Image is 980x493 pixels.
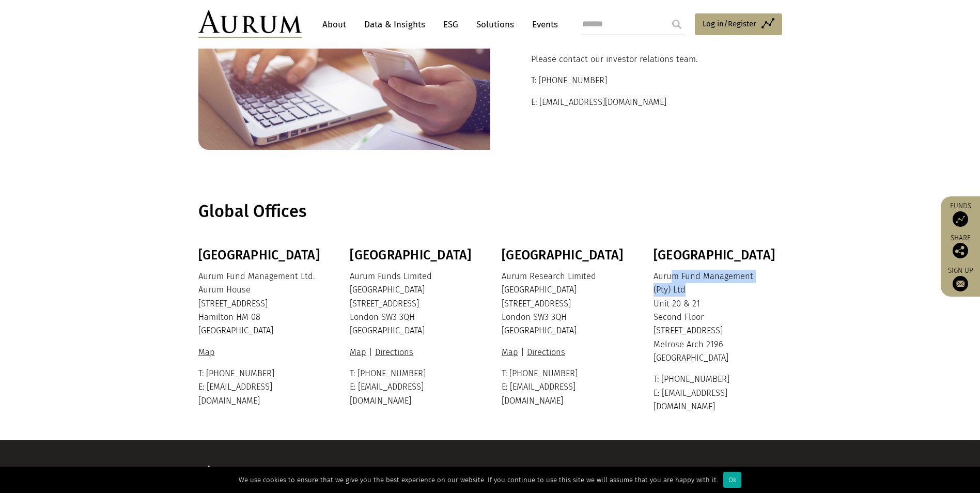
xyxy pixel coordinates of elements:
a: Solutions [471,15,519,34]
img: Sign up to our newsletter [953,276,968,291]
a: Funds [946,202,975,227]
a: Directions [524,347,568,357]
a: Map [350,347,369,357]
h3: [GEOGRAPHIC_DATA] [198,248,324,263]
h1: Global Offices [198,202,780,222]
p: T: [PHONE_NUMBER] E: [EMAIL_ADDRESS][DOMAIN_NAME] [198,367,324,408]
p: | [502,346,628,359]
p: Aurum Research Limited [GEOGRAPHIC_DATA] [STREET_ADDRESS] London SW3 3QH [GEOGRAPHIC_DATA] [502,270,628,338]
h3: [GEOGRAPHIC_DATA] [502,248,628,263]
a: Events [527,15,558,34]
p: T: [PHONE_NUMBER] E: [EMAIL_ADDRESS][DOMAIN_NAME] [654,373,780,413]
p: | [350,346,476,359]
p: Please contact our investor relations team. [531,53,741,66]
p: T: [PHONE_NUMBER] E: [EMAIL_ADDRESS][DOMAIN_NAME] [502,367,628,408]
a: Map [198,347,217,357]
a: ESG [438,15,463,34]
img: Share this post [953,243,968,258]
h3: [GEOGRAPHIC_DATA] [654,248,780,263]
a: About [317,15,351,34]
h3: [GEOGRAPHIC_DATA] [350,248,476,263]
p: Aurum Funds Limited [GEOGRAPHIC_DATA] [STREET_ADDRESS] London SW3 3QH [GEOGRAPHIC_DATA] [350,270,476,338]
p: T: [PHONE_NUMBER] [531,74,741,87]
span: Log in/Register [703,18,756,30]
p: E: [EMAIL_ADDRESS][DOMAIN_NAME] [531,96,741,109]
img: Access Funds [953,211,968,227]
a: Data & Insights [359,15,430,34]
a: Log in/Register [695,13,782,35]
a: Map [502,347,521,357]
img: Aurum [198,10,302,38]
input: Submit [666,14,687,35]
a: Sign up [946,266,975,291]
div: Share [946,235,975,258]
p: T: [PHONE_NUMBER] E: [EMAIL_ADDRESS][DOMAIN_NAME] [350,367,476,408]
p: Aurum Fund Management Ltd. Aurum House [STREET_ADDRESS] Hamilton HM 08 [GEOGRAPHIC_DATA] [198,270,324,338]
a: Directions [372,347,416,357]
p: Aurum Fund Management (Pty) Ltd Unit 20 & 21 Second Floor [STREET_ADDRESS] Melrose Arch 2196 [GEO... [654,270,780,365]
div: Ok [723,472,741,488]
